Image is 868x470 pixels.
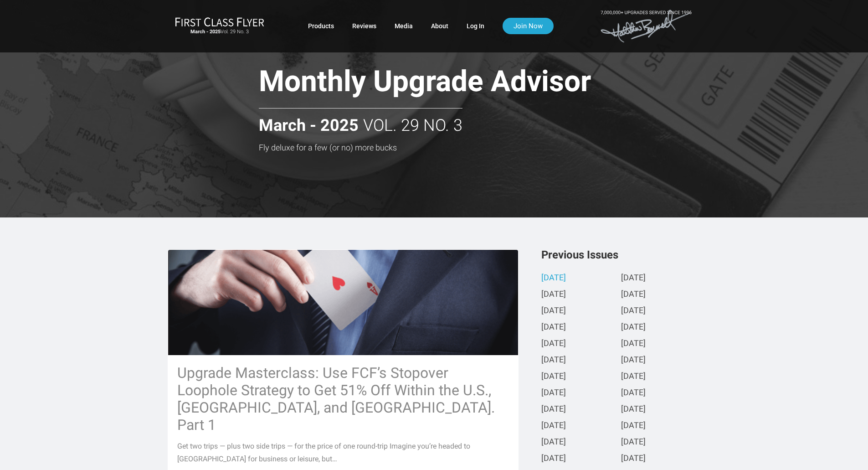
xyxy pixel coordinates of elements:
[621,388,646,398] a: [DATE]
[621,306,646,316] a: [DATE]
[621,290,646,300] a: [DATE]
[175,17,264,26] img: First Class Flyer
[177,364,509,434] h3: Upgrade Masterclass: Use FCF’s Stopover Loophole Strategy to Get 51% Off Within the U.S., [GEOGRA...
[541,388,566,398] a: [DATE]
[190,29,221,35] strong: March - 2025
[541,454,566,464] a: [DATE]
[259,108,462,135] h2: Vol. 29 No. 3
[621,454,646,464] a: [DATE]
[259,66,655,101] h1: Monthly Upgrade Advisor
[467,18,484,34] a: Log In
[621,339,646,349] a: [DATE]
[541,290,566,300] a: [DATE]
[541,306,566,316] a: [DATE]
[621,274,646,283] a: [DATE]
[541,438,566,447] a: [DATE]
[621,421,646,431] a: [DATE]
[308,18,334,34] a: Products
[541,249,701,260] h3: Previous Issues
[177,440,509,465] p: Get two trips — plus two side trips — for the price of one round-trip Imagine you’re headed to [G...
[621,372,646,382] a: [DATE]
[175,17,264,35] a: First Class FlyerMarch - 2025Vol. 29 No. 3
[541,356,566,365] a: [DATE]
[621,438,646,447] a: [DATE]
[503,18,554,34] a: Join Now
[395,18,413,34] a: Media
[621,356,646,365] a: [DATE]
[352,18,376,34] a: Reviews
[621,405,646,414] a: [DATE]
[175,29,264,35] small: Vol. 29 No. 3
[541,274,566,283] a: [DATE]
[431,18,448,34] a: About
[541,421,566,431] a: [DATE]
[541,339,566,349] a: [DATE]
[541,372,566,382] a: [DATE]
[259,117,359,135] strong: March - 2025
[621,323,646,332] a: [DATE]
[541,405,566,414] a: [DATE]
[259,143,655,152] h3: Fly deluxe for a few (or no) more bucks
[541,323,566,332] a: [DATE]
